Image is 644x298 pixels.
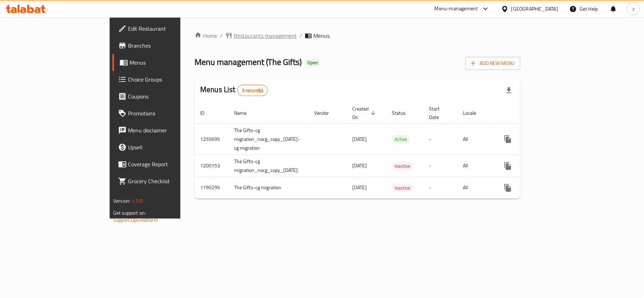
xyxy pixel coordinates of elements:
[499,179,516,196] button: more
[228,155,308,177] td: The Gifts-cg migration_nocg_copy_[DATE]
[632,5,634,13] span: z
[128,92,211,101] span: Coupons
[128,126,211,135] span: Menu disclaimer
[465,57,520,70] button: Add New Menu
[237,85,268,96] div: Total records count
[304,60,321,66] span: Open
[516,157,533,174] button: Change Status
[128,75,211,84] span: Choice Groups
[228,124,308,155] td: The Gifts-cg migration_nocg_copy_[DATE]-cg migration
[234,109,256,117] span: Name
[112,105,217,122] a: Promotions
[113,196,130,205] span: Version:
[392,109,415,117] span: Status
[128,143,211,151] span: Upsell
[511,5,558,13] div: [GEOGRAPHIC_DATA]
[471,59,515,68] span: Add New Menu
[499,131,516,148] button: more
[429,105,449,121] span: Start Date
[392,162,413,170] span: Inactive
[200,109,214,117] span: ID
[129,58,211,67] span: Menus
[463,109,485,117] span: Locale
[314,109,338,117] span: Vendor
[112,122,217,139] a: Menu disclaimer
[352,161,367,170] span: [DATE]
[112,71,217,88] a: Choice Groups
[225,31,297,40] a: Restaurants management
[392,135,410,143] span: Active
[220,31,222,40] li: /
[435,5,478,13] div: Menu-management
[128,109,211,118] span: Promotions
[112,88,217,105] a: Coupons
[457,177,494,198] td: All
[128,24,211,33] span: Edit Restaurant
[234,31,297,40] span: Restaurants management
[352,105,378,121] span: Created On
[112,173,217,190] a: Grocery Checklist
[128,177,211,185] span: Grocery Checklist
[195,31,520,40] nav: breadcrumb
[128,41,211,50] span: Branches
[423,124,457,155] td: -
[238,87,268,94] span: 3 record(s)
[195,102,573,199] table: enhanced table
[313,31,330,40] span: Menus
[112,37,217,54] a: Branches
[392,184,413,192] span: Inactive
[457,155,494,177] td: All
[112,54,217,71] a: Menus
[112,139,217,156] a: Upsell
[304,59,321,67] div: Open
[112,20,217,37] a: Edit Restaurant
[352,135,367,144] span: [DATE]
[132,196,143,205] span: 1.0.0
[516,131,533,148] button: Change Status
[113,215,158,225] a: Support.OpsPlatform
[300,31,302,40] li: /
[423,177,457,198] td: -
[352,183,367,192] span: [DATE]
[457,124,494,155] td: All
[392,184,413,192] div: Inactive
[499,157,516,174] button: more
[423,155,457,177] td: -
[516,179,533,196] button: Change Status
[200,84,268,96] h2: Menus List
[195,54,302,70] span: Menu management ( The Gifts )
[228,177,308,198] td: The Gifts-cg migration
[500,82,517,99] div: Export file
[128,160,211,168] span: Coverage Report
[112,156,217,173] a: Coverage Report
[113,208,146,217] span: Get support on:
[494,102,573,124] th: Actions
